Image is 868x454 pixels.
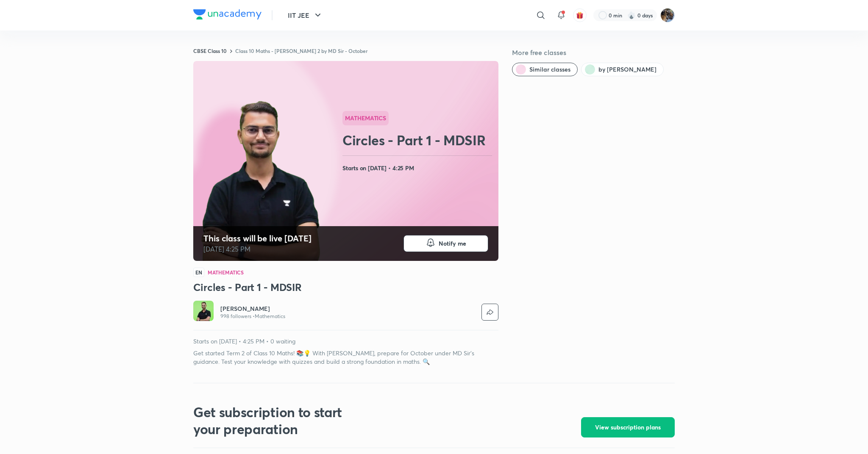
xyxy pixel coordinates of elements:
p: 998 followers • Mathematics [220,313,285,320]
a: Company Logo [193,9,262,22]
span: EN [193,268,204,277]
a: Class 10 Maths - [PERSON_NAME] 2 by MD Sir - October [235,47,367,54]
button: Notify me [403,235,488,252]
h4: This class will be live [DATE] [203,233,312,244]
h2: Get subscription to start your preparation [193,404,367,437]
img: streak [627,11,636,19]
h4: Mathematics [208,270,244,275]
span: by Md Arif [598,65,657,74]
span: Notify me [439,239,466,248]
button: IIT JEE [283,7,328,24]
button: View subscription plans [581,417,675,437]
button: Similar classes [512,63,578,76]
p: Starts on [DATE] • 4:25 PM • 0 waiting [193,337,498,346]
p: [DATE] 4:25 PM [203,244,312,254]
h5: More free classes [512,47,675,58]
img: Avatar [193,301,214,321]
img: avatar [576,11,584,19]
img: Chayan Mehta [660,8,675,22]
h4: Starts on [DATE] • 4:25 PM [342,163,495,174]
h2: Circles - Part 1 - MDSIR [342,132,495,149]
a: CBSE Class 10 [193,47,227,54]
p: Get started Term 2 of Class 10 Maths! 📚💡 With [PERSON_NAME], prepare for October under MD Sir's g... [193,349,498,366]
span: View subscription plans [595,423,661,432]
button: by Md Arif [581,63,664,76]
h3: Circles - Part 1 - MDSIR [193,280,498,294]
a: [PERSON_NAME] [220,305,285,313]
img: Company Logo [193,9,262,19]
a: Avatar [193,301,214,323]
button: avatar [573,8,587,22]
span: Similar classes [529,65,570,74]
